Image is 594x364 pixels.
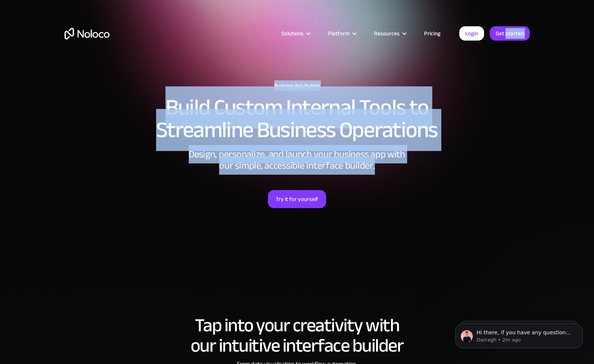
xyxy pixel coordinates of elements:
a: Try it for yourself [268,190,326,208]
a: Get started [490,26,530,41]
div: Design, personalize, and launch your business app with our simple, accessible interface builder. [185,149,410,171]
a: Pricing [415,29,450,38]
div: Solutions [281,29,304,38]
h2: Tap into your creativity with our intuitive interface builder [65,315,530,356]
div: Resources [374,29,400,38]
iframe: Intercom notifications message [444,308,594,360]
div: Platform [319,29,365,38]
h2: Build Custom Internal Tools to Streamline Business Operations [65,96,530,141]
div: Solutions [272,29,319,38]
div: Platform [328,29,350,38]
h1: Business App Builder [65,83,530,89]
a: home [65,28,110,39]
a: Login [459,26,484,41]
div: Resources [365,29,415,38]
